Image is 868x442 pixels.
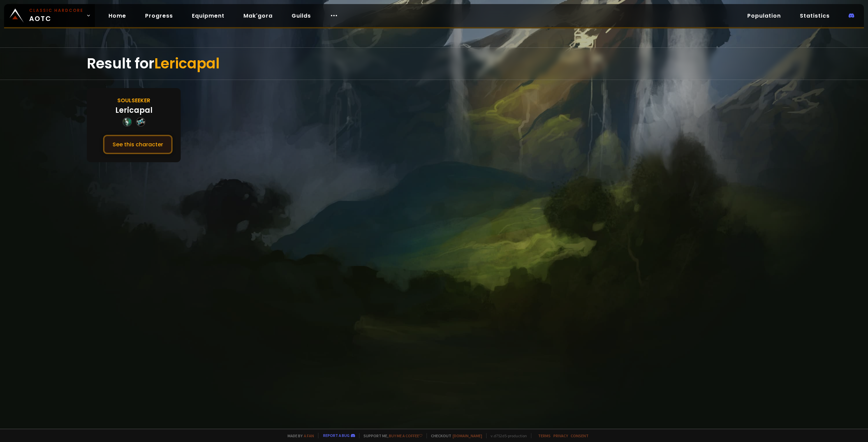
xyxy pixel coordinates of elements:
[117,96,150,105] div: Soulseeker
[29,7,83,24] span: AOTC
[286,9,316,23] a: Guilds
[140,9,178,23] a: Progress
[359,433,422,438] span: Support me,
[323,433,350,438] a: Report a bug
[453,433,482,438] a: [DOMAIN_NAME]
[29,7,83,14] small: Classic Hardcore
[571,433,589,438] a: Consent
[553,433,568,438] a: Privacy
[186,9,230,23] a: Equipment
[304,433,314,438] a: a fan
[103,135,173,154] button: See this character
[115,105,153,116] div: Lericapal
[427,433,482,438] span: Checkout
[742,9,786,23] a: Population
[283,433,314,438] span: Made by
[389,433,422,438] a: Buy me a coffee
[4,4,95,27] a: Classic HardcoreAOTC
[103,9,132,23] a: Home
[87,48,781,80] div: Result for
[154,54,220,73] span: Lericapal
[486,433,527,438] span: v. d752d5 - production
[538,433,551,438] a: Terms
[238,9,278,23] a: Mak'gora
[794,9,835,23] a: Statistics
